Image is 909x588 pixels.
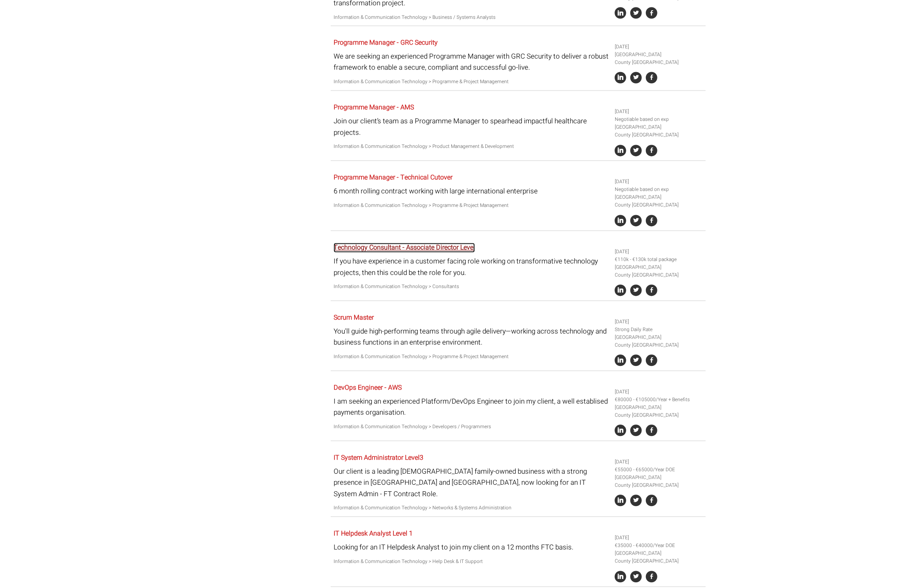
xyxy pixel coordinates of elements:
[334,529,413,539] a: IT Helpdesk Analyst Level 1
[615,459,702,466] li: [DATE]
[615,474,702,490] li: [GEOGRAPHIC_DATA] County [GEOGRAPHIC_DATA]
[615,108,702,116] li: [DATE]
[615,264,702,279] li: [GEOGRAPHIC_DATA] County [GEOGRAPHIC_DATA]
[334,542,609,553] p: Looking for an IT Helpdesk Analyst to join my client on a 12 months FTC basis.
[334,326,609,348] p: You'll guide high-performing teams through agile delivery—working across technology and business ...
[334,143,609,151] p: Information & Communication Technology > Product Management & Development
[334,283,609,291] p: Information & Communication Technology > Consultants
[334,243,475,253] a: Technology Consultant - Associate Director Level
[334,51,609,73] p: We are seeking an experienced Programme Manager with GRC Security to deliver a robust framework t...
[615,388,702,396] li: [DATE]
[615,404,702,420] li: [GEOGRAPHIC_DATA] County [GEOGRAPHIC_DATA]
[334,103,414,113] a: Programme Manager - AMS
[334,186,609,197] p: 6 month rolling contract working with large international enterprise
[615,124,702,139] li: [GEOGRAPHIC_DATA] County [GEOGRAPHIC_DATA]
[615,194,702,209] li: [GEOGRAPHIC_DATA] County [GEOGRAPHIC_DATA]
[334,353,609,361] p: Information & Communication Technology > Programme & Project Management
[615,550,702,565] li: [GEOGRAPHIC_DATA] County [GEOGRAPHIC_DATA]
[615,186,702,194] li: Negotiable based on exp
[615,248,702,256] li: [DATE]
[615,116,702,124] li: Negotiable based on exp
[334,313,374,323] a: Scrum Master
[615,51,702,67] li: [GEOGRAPHIC_DATA] County [GEOGRAPHIC_DATA]
[334,256,609,278] p: If you have experience in a customer facing role working on transformative technology projects, t...
[334,14,609,21] p: Information & Communication Technology > Business / Systems Analysts
[615,396,702,404] li: €80000 - €105000/Year + Benefits
[615,256,702,264] li: €110k - €130k total package
[615,334,702,350] li: [GEOGRAPHIC_DATA] County [GEOGRAPHIC_DATA]
[334,466,609,500] p: Our client is a leading [DEMOGRAPHIC_DATA] family-owned business with a strong presence in [GEOGR...
[615,43,702,51] li: [DATE]
[334,396,609,418] p: I am seeking an experienced Platform/DevOps Engineer to join my client, a well establised payment...
[334,383,402,393] a: DevOps Engineer - AWS
[615,326,702,334] li: Strong Daily Rate
[334,423,609,431] p: Information & Communication Technology > Developers / Programmers
[334,38,438,48] a: Programme Manager - GRC Security
[334,173,452,183] a: Programme Manager - Technical Cutover
[334,202,609,210] p: Information & Communication Technology > Programme & Project Management
[615,534,702,542] li: [DATE]
[615,318,702,326] li: [DATE]
[615,466,702,474] li: €55000 - €65000/Year DOE
[334,78,609,86] p: Information & Communication Technology > Programme & Project Management
[334,558,609,566] p: Information & Communication Technology > Help Desk & IT Support
[334,453,423,463] a: IT System Administrator Level3
[615,542,702,550] li: €35000 - €40000/Year DOE
[615,178,702,186] li: [DATE]
[334,116,609,138] p: Join our client’s team as a Programme Manager to spearhead impactful healthcare projects.
[334,504,609,512] p: Information & Communication Technology > Networks & Systems Administration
